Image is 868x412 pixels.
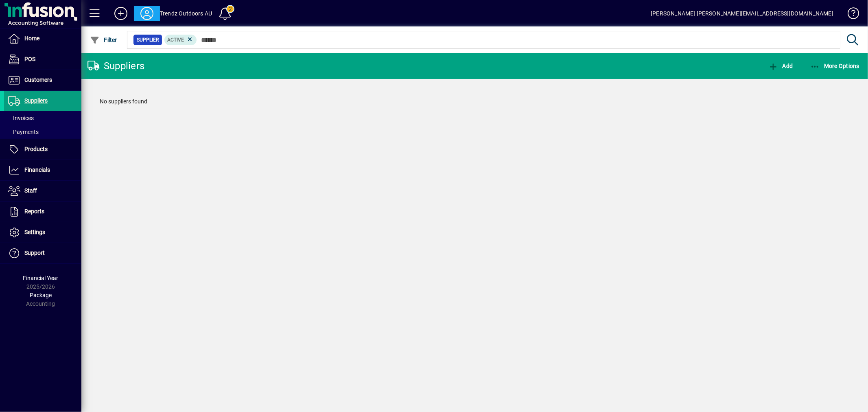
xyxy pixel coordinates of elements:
a: Products [4,139,81,160]
a: Support [4,243,81,263]
button: More Options [808,59,862,73]
button: Profile [134,6,160,21]
span: Add [768,63,793,69]
div: [PERSON_NAME] [PERSON_NAME][EMAIL_ADDRESS][DOMAIN_NAME] [651,7,833,20]
span: Payments [8,129,39,135]
a: POS [4,49,81,70]
div: No suppliers found [92,89,858,114]
span: Invoices [8,115,34,121]
a: Knowledge Base [842,2,858,28]
a: Reports [4,202,81,222]
span: Financials [24,167,50,173]
a: Settings [4,222,81,243]
span: Reports [24,208,44,215]
span: Customers [24,77,52,83]
span: Staff [24,187,37,194]
span: More Options [810,63,860,69]
span: Financial Year [23,275,59,281]
a: Financials [4,160,81,180]
button: Add [108,6,134,21]
span: Support [24,250,45,256]
a: Staff [4,181,81,201]
span: Home [24,35,39,42]
div: Trendz Outdoors AU [160,7,212,20]
a: Payments [4,125,81,139]
div: Suppliers [87,59,144,72]
a: Invoices [4,111,81,125]
span: Settings [24,229,45,235]
button: Filter [88,33,119,47]
span: Package [30,292,52,298]
span: Products [24,146,48,152]
button: Add [766,59,795,73]
span: Filter [90,37,117,43]
span: Suppliers [24,97,48,104]
a: Customers [4,70,81,90]
a: Home [4,28,81,49]
span: POS [24,56,35,62]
